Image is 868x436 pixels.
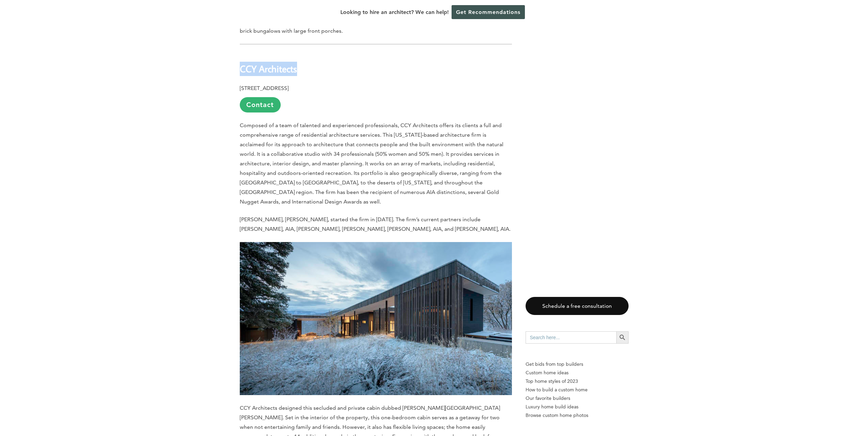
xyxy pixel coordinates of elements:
[526,377,629,386] a: Top home styles of 2023
[240,85,289,91] b: [STREET_ADDRESS]
[526,411,629,420] a: Browse custom home photos
[240,63,297,75] b: CCY Architects
[240,97,281,112] a: Contact
[526,369,629,377] a: Custom home ideas
[619,334,626,341] svg: Search
[452,5,525,19] a: Get Recommendations
[526,297,629,315] a: Schedule a free consultation
[526,360,629,369] p: Get bids from top builders
[240,122,503,205] span: Composed of a team of talented and experienced professionals, CCY Architects offers its clients a...
[526,403,629,411] a: Luxury home build ideas
[526,331,616,344] input: Search here...
[526,394,629,403] a: Our favorite builders
[526,386,629,394] a: How to build a custom home
[240,216,511,232] span: [PERSON_NAME], [PERSON_NAME], started the firm in [DATE]. The firm’s current partners include [PE...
